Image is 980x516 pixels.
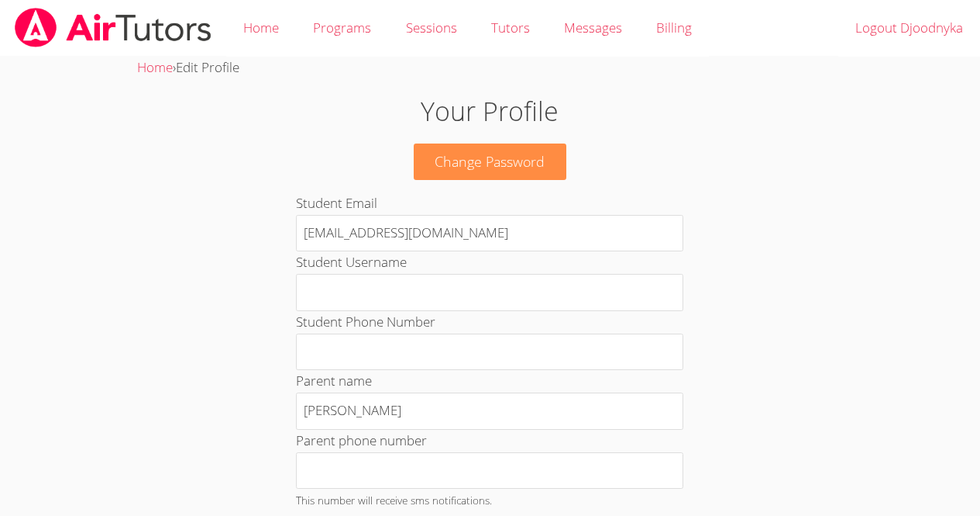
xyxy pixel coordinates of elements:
a: Change Password [414,144,567,180]
div: › [137,57,843,79]
span: Edit Profile [176,58,239,76]
span: Messages [564,19,622,36]
img: airtutors_banner-c4298cdbf04f3fff15de1276eac7730deb9818008684d7c2e4769d2f7ddbe033.png [13,8,213,47]
a: Home [137,58,173,76]
small: This number will receive sms notifications. [296,493,492,507]
label: Parent name [296,372,372,390]
h1: Your Profile [225,92,755,131]
label: Student Email [296,194,377,212]
label: Parent phone number [296,431,427,449]
label: Student Username [296,253,407,271]
label: Student Phone Number [296,313,435,331]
